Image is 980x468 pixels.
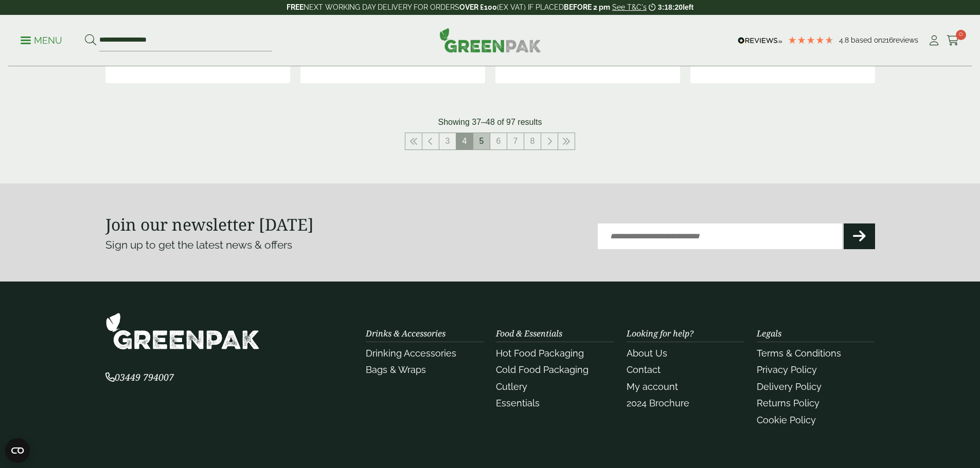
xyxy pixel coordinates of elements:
span: 0 [956,30,966,40]
a: Cutlery [496,381,527,392]
a: Terms & Conditions [757,348,841,359]
a: 03449 794007 [105,373,174,383]
p: Sign up to get the latest news & offers [105,237,452,253]
a: Menu [21,34,62,45]
button: Open CMP widget [5,438,30,463]
a: About Us [627,348,667,359]
a: Returns Policy [757,398,819,408]
a: Essentials [496,398,540,408]
p: Menu [21,34,62,47]
a: 8 [524,133,541,149]
a: See T&C's [612,3,647,11]
a: Contact [627,364,661,375]
a: Drinking Accessories [366,348,456,359]
span: 03449 794007 [105,371,174,383]
a: Delivery Policy [757,381,822,392]
p: Showing 37–48 of 97 results [438,116,542,128]
span: reviews [893,36,918,44]
span: 3:18:20 [658,3,683,11]
div: 4.79 Stars [788,35,834,45]
a: 0 [947,33,959,48]
img: GreenPak Supplies [105,312,260,350]
a: Cookie Policy [757,415,816,425]
i: Cart [947,35,959,46]
a: 5 [473,133,490,149]
span: 4.8 [839,36,851,44]
a: 3 [439,133,456,149]
strong: FREE [287,3,304,11]
img: GreenPak Supplies [439,28,541,52]
a: 2024 Brochure [627,398,689,408]
a: Bags & Wraps [366,364,426,375]
a: My account [627,381,678,392]
a: Hot Food Packaging [496,348,584,359]
strong: OVER £100 [459,3,497,11]
span: left [683,3,693,11]
strong: Join our newsletter [DATE] [105,213,314,235]
span: 4 [456,133,473,149]
img: REVIEWS.io [738,37,782,44]
i: My Account [928,35,940,46]
strong: BEFORE 2 pm [564,3,610,11]
a: 7 [507,133,524,149]
a: Cold Food Packaging [496,364,589,375]
a: 6 [490,133,507,149]
span: Based on [851,36,882,44]
a: Privacy Policy [757,364,817,375]
span: 216 [882,36,893,44]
